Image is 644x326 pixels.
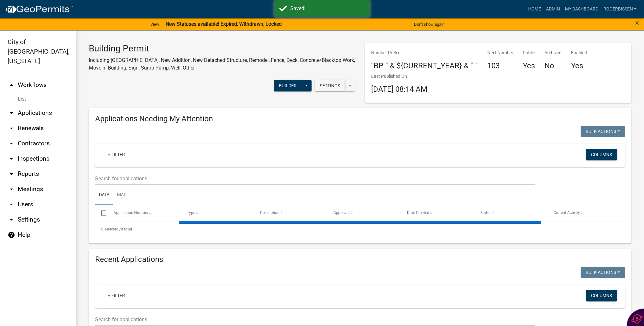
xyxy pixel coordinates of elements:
[601,3,639,15] a: RogerBissen
[371,61,478,70] h4: "BP-" & ${CURRENT_YEAR} & "-"
[581,126,625,137] button: Bulk Actions
[101,227,121,231] span: 0 selected /
[548,205,621,220] datatable-header-cell: Current Activity
[315,80,345,91] button: Settings
[95,185,113,205] a: Data
[8,170,15,178] i: arrow_drop_down
[8,216,15,223] i: arrow_drop_down
[103,149,130,160] a: + Filter
[187,210,195,215] span: Type
[474,205,548,220] datatable-header-cell: Status
[635,19,639,27] button: Close
[371,50,478,56] p: Number Prefix
[89,57,355,72] p: Including [GEOGRAPHIC_DATA], New Addition, New Detached Structure, Remodel, Fence, Deck, Concrete...
[95,205,107,220] datatable-header-cell: Select
[525,3,543,15] a: Home
[8,140,15,147] i: arrow_drop_down
[114,210,148,215] span: Application Number
[544,50,562,56] p: Archived
[333,210,350,215] span: Applicant
[95,255,625,264] h4: Recent Applications
[581,267,625,278] button: Bulk Actions
[8,109,15,117] i: arrow_drop_down
[254,205,327,220] datatable-header-cell: Description
[8,185,15,193] i: arrow_drop_down
[571,61,587,70] h4: Yes
[327,205,401,220] datatable-header-cell: Applicant
[95,172,535,185] input: Search for applications
[107,205,181,220] datatable-header-cell: Application Number
[103,290,130,301] a: + Filter
[523,61,535,70] h4: Yes
[8,201,15,208] i: arrow_drop_down
[95,313,535,326] input: Search for applications
[586,149,617,160] button: Columns
[586,290,617,301] button: Columns
[8,81,15,89] i: arrow_drop_up
[411,19,447,30] button: Don't show again
[290,5,365,12] div: Saved!
[260,210,279,215] span: Description
[523,50,535,56] p: Public
[371,85,427,94] span: [DATE] 08:14 AM
[487,61,513,70] h4: 103
[8,231,15,239] i: help
[543,3,562,15] a: Admin
[181,205,254,220] datatable-header-cell: Type
[544,61,562,70] h4: No
[8,155,15,163] i: arrow_drop_down
[407,210,429,215] span: Date Created
[274,80,302,91] button: Builder
[148,19,162,30] a: View
[89,43,355,54] h3: Building Permit
[480,210,491,215] span: Status
[562,3,601,15] a: My Dashboard
[635,18,639,27] span: ×
[554,210,580,215] span: Current Activity
[113,185,130,205] a: Map
[95,114,625,123] h4: Applications Needing My Attention
[371,73,427,80] p: Last Published On
[401,205,474,220] datatable-header-cell: Date Created
[571,50,587,56] p: Enabled
[487,50,513,56] p: Next Number
[166,21,282,27] strong: New Statuses available! Expired, Withdrawn, Locked
[95,221,625,237] div: 0 total
[8,124,15,132] i: arrow_drop_down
